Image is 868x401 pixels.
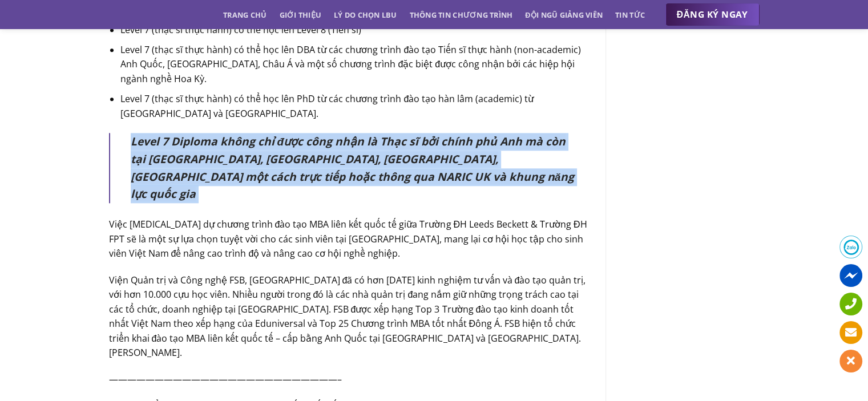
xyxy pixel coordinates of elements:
li: Level 7 (thạc sĩ thực hành) có thể học lên DBA từ các chương trình đào tạo Tiến sĩ thực hành (non... [120,43,588,87]
a: Lý do chọn LBU [334,5,397,25]
li: Level 7 (thạc sĩ thực hành) có thể học lên PhD từ các chương trình đào tạo hàn lâm (academic) từ ... [120,92,588,121]
a: Tin tức [615,5,645,25]
a: Thông tin chương trình [410,5,513,25]
p: —————————————————————————– [109,372,588,387]
span: Level 7 Diploma không chỉ được công nhận là Thạc sĩ bởi chính phủ Anh mà còn tại [GEOGRAPHIC_DATA... [131,133,575,201]
li: Level 7 (thạc sĩ thực hành) có thể học lên Level 8 (Tiến sĩ) [120,23,588,38]
a: Trang chủ [223,5,267,25]
a: ĐĂNG KÝ NGAY [665,3,760,26]
a: Đội ngũ giảng viên [525,5,603,25]
p: Viện Quản trị và Công nghệ FSB, [GEOGRAPHIC_DATA] đã có hơn [DATE] kinh nghiệm tư vấn và đào tạo ... [109,273,588,361]
p: Việc [MEDICAL_DATA] dự chương trình đào tạo MBA liên kết quốc tế giữa Trường ĐH Leeds Beckett & T... [109,217,588,261]
a: Giới thiệu [279,5,321,25]
span: ĐĂNG KÝ NGAY [677,7,748,22]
